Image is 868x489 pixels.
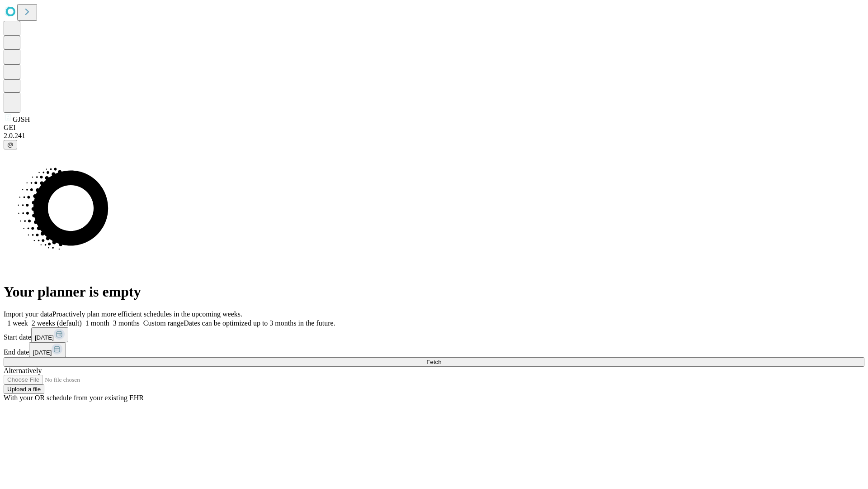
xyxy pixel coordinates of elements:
button: Fetch [4,357,864,367]
div: 2.0.241 [4,132,864,140]
span: 3 months [113,319,140,327]
span: 1 week [7,319,28,327]
span: GJSH [13,115,30,123]
h1: Your planner is empty [4,283,864,300]
span: Proactively plan more efficient schedules in the upcoming weeks. [52,310,242,318]
span: Alternatively [4,367,42,374]
span: Import your data [4,310,52,318]
div: GEI [4,124,864,132]
div: Start date [4,327,864,342]
span: With your OR schedule from your existing EHR [4,394,144,402]
span: Custom range [143,319,184,327]
span: @ [7,141,14,148]
button: @ [4,140,17,149]
span: [DATE] [35,334,54,341]
span: 1 month [85,319,109,327]
button: Upload a file [4,384,44,394]
span: Dates can be optimized up to 3 months in the future. [184,319,335,327]
button: [DATE] [29,342,66,357]
span: [DATE] [33,349,52,356]
span: 2 weeks (default) [32,319,82,327]
div: End date [4,342,864,357]
button: [DATE] [31,327,68,342]
span: Fetch [426,359,441,365]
